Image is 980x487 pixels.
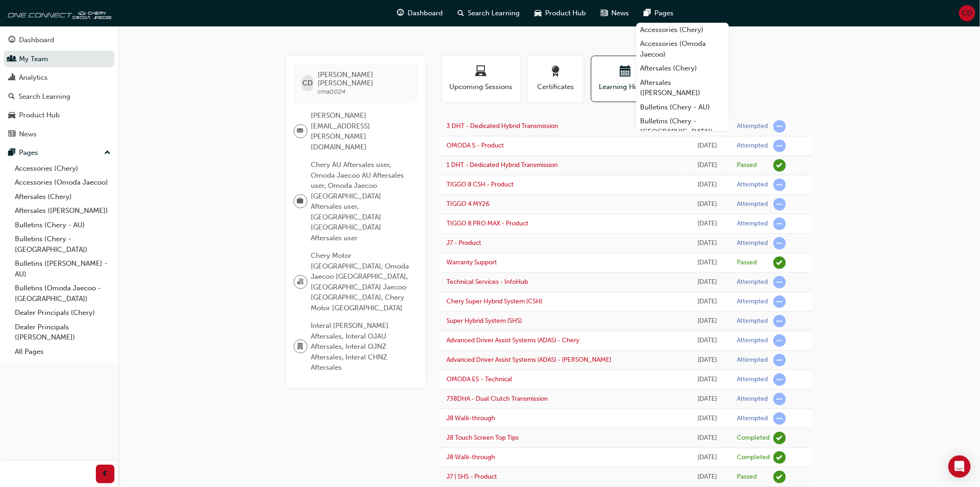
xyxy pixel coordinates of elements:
div: Attempted [737,297,768,306]
div: Wed Jul 02 2025 20:54:53 GMT+1000 (Australian Eastern Standard Time) [691,335,723,346]
div: Wed May 28 2025 16:43:09 GMT+1000 (Australian Eastern Standard Time) [691,433,723,443]
div: Mon Jun 23 2025 19:22:21 GMT+1000 (Australian Eastern Standard Time) [691,374,723,385]
a: Aftersales ([PERSON_NAME]) [636,76,729,100]
div: Passed [737,473,757,481]
div: Open Intercom Messenger [949,455,971,478]
span: guage-icon [397,7,404,19]
div: Wed Jul 02 2025 20:48:04 GMT+1000 (Australian Eastern Standard Time) [691,355,723,365]
button: Pages [4,144,114,161]
a: 3 DHT - Dedicated Hybrid Transmission [447,122,559,130]
a: TIGGO 8 CSH - Product [447,180,514,188]
span: chart-icon [8,74,15,82]
a: Bulletins (Omoda Jaecoo - [GEOGRAPHIC_DATA]) [11,281,114,306]
a: J8 Walk-through [447,453,496,461]
span: news-icon [601,7,608,19]
div: Mon Jun 23 2025 15:54:33 GMT+1000 (Australian Eastern Standard Time) [691,394,723,404]
div: Thu Jul 17 2025 17:27:34 GMT+1000 (Australian Eastern Standard Time) [691,257,723,268]
span: email-icon [297,125,304,137]
div: Wed May 28 2025 15:37:45 GMT+1000 (Australian Eastern Standard Time) [691,452,723,463]
span: up-icon [104,147,111,159]
span: search-icon [8,93,15,101]
div: Attempted [737,122,768,131]
div: Attempted [737,239,768,248]
a: Chery Super Hybrid System (CSH) [447,297,543,305]
span: learningRecordVerb_PASS-icon [773,256,786,269]
span: people-icon [8,55,15,64]
a: Dealer Principals ([PERSON_NAME]) [11,320,114,345]
a: Bulletins ([PERSON_NAME] - AU) [11,256,114,281]
div: Mon Aug 04 2025 11:18:28 GMT+1000 (Australian Eastern Standard Time) [691,218,723,229]
a: Bulletins (Chery - [GEOGRAPHIC_DATA]) [11,232,114,256]
span: cma0024 [318,88,346,96]
div: Completed [737,453,770,462]
a: OMODA 5 - Product [447,141,504,149]
div: Mon Jun 23 2025 14:36:44 GMT+1000 (Australian Eastern Standard Time) [691,413,723,424]
div: Attempted [737,336,768,345]
a: 738DHA - Dual Clutch Transmission [447,395,548,403]
span: pages-icon [8,149,15,157]
a: News [4,126,114,143]
div: Analytics [19,72,48,83]
a: J8 Walk-through [447,414,496,422]
a: TIGGO 4 MY26 [447,200,490,208]
div: Completed [737,434,770,442]
span: car-icon [8,111,15,120]
span: learningRecordVerb_COMPLETE-icon [773,451,786,464]
span: learningRecordVerb_ATTEMPT-icon [773,373,786,386]
span: learningRecordVerb_PASS-icon [773,471,786,483]
span: learningRecordVerb_ATTEMPT-icon [773,179,786,191]
span: learningRecordVerb_ATTEMPT-icon [773,295,786,308]
div: Attempted [737,200,768,209]
div: Thu Aug 07 2025 16:38:12 GMT+1000 (Australian Eastern Standard Time) [691,160,723,171]
a: Advanced Driver Assist Systems (ADAS) - [PERSON_NAME] [447,356,612,364]
a: OMODA E5 - Technical [447,375,513,383]
span: award-icon [550,66,561,78]
span: learningRecordVerb_ATTEMPT-icon [773,120,786,133]
span: Product Hub [545,8,586,19]
a: Dashboard [4,32,114,49]
a: Technical Services - InfoHub [447,278,528,286]
span: Interal [PERSON_NAME] Aftersales, Interal OJAU Aftersales, Interal OJNZ Aftersales, Interal CHNZ ... [311,320,410,373]
span: calendar-icon [620,66,631,78]
div: Attempted [737,317,768,326]
a: Product Hub [4,107,114,124]
img: oneconnect [5,4,111,22]
div: Fri Jul 04 2025 17:09:50 GMT+1000 (Australian Eastern Standard Time) [691,316,723,327]
span: learningRecordVerb_ATTEMPT-icon [773,412,786,425]
span: learningRecordVerb_ATTEMPT-icon [773,198,786,211]
a: Aftersales (Chery) [636,61,729,76]
span: organisation-icon [297,276,304,288]
div: Tue Aug 05 2025 16:24:43 GMT+1000 (Australian Eastern Standard Time) [691,199,723,210]
span: Pages [654,8,673,19]
span: learningRecordVerb_ATTEMPT-icon [773,393,786,405]
span: learningRecordVerb_ATTEMPT-icon [773,140,786,152]
div: Mon Jul 07 2025 15:35:04 GMT+1000 (Australian Eastern Standard Time) [691,296,723,307]
div: Attempted [737,395,768,404]
span: CD [302,78,313,89]
a: Accessories (Omoda Jaecoo) [11,175,114,190]
a: Accessories (Chery) [11,161,114,176]
div: Attempted [737,414,768,423]
div: Attempted [737,141,768,150]
button: Upcoming Sessions [442,56,521,102]
div: Wed Jul 09 2025 16:37:53 GMT+1000 (Australian Eastern Standard Time) [691,277,723,288]
span: learningRecordVerb_ATTEMPT-icon [773,315,786,327]
a: Bulletins (Chery - [GEOGRAPHIC_DATA]) [636,114,729,139]
div: Thu May 01 2025 11:37:53 GMT+1000 (Australian Eastern Standard Time) [691,472,723,482]
a: Bulletins (Chery - AU) [636,100,729,115]
a: Accessories (Omoda Jaecoo) [636,37,729,61]
span: learningRecordVerb_ATTEMPT-icon [773,218,786,230]
span: department-icon [297,341,304,353]
span: guage-icon [8,36,15,45]
a: J7 | SHS - Product [447,473,497,481]
div: Tue Aug 05 2025 16:25:16 GMT+1000 (Australian Eastern Standard Time) [691,179,723,190]
a: pages-iconPages [636,4,681,23]
span: Chery Motor [GEOGRAPHIC_DATA], Omoda Jaecoo [GEOGRAPHIC_DATA], [GEOGRAPHIC_DATA] Jaecoo [GEOGRAPH... [311,250,410,313]
span: Chery AU Aftersales user, Omoda Jaecoo AU Aftersales user, Omoda Jaecoo [GEOGRAPHIC_DATA] Aftersa... [311,160,410,243]
span: [PERSON_NAME] [PERSON_NAME] [318,70,410,87]
span: Learning History [598,82,653,92]
div: News [19,129,37,140]
div: Search Learning [19,91,70,102]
